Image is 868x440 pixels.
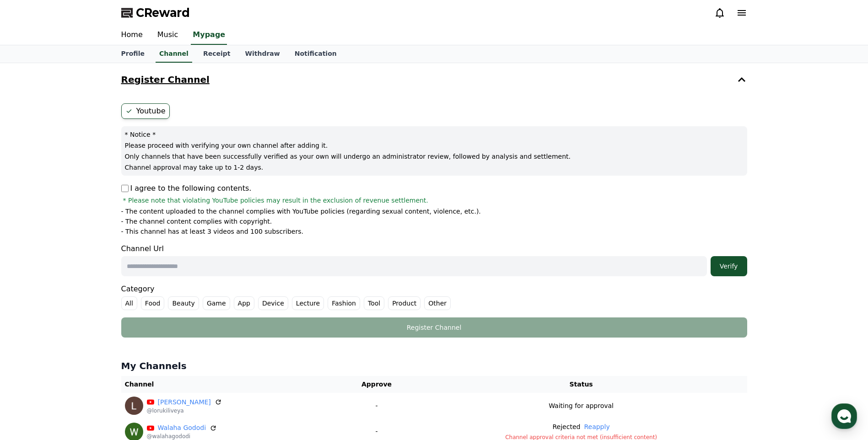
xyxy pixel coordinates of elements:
[341,401,411,411] p: -
[234,296,254,310] label: App
[76,304,103,311] span: Messages
[147,433,217,440] p: @walahagododi
[23,304,39,311] span: Home
[158,423,206,433] a: Walaha Gododi
[203,296,230,310] label: Game
[191,26,227,45] a: Mypage
[118,290,176,313] a: Settings
[328,296,360,310] label: Fashion
[196,45,238,63] a: Receipt
[125,152,744,161] p: Only channels that have been successfully verified as your own will undergo an administrator revi...
[121,360,747,372] h4: My Channels
[114,45,152,63] a: Profile
[121,103,170,119] label: Youtube
[136,5,190,20] span: CReward
[415,376,747,393] th: Status
[121,376,338,393] th: Channel
[237,45,287,63] a: Withdraw
[156,45,192,63] a: Channel
[147,407,222,414] p: @lorukiliveya
[584,422,609,432] button: Reapply
[168,296,199,310] label: Beauty
[123,196,428,205] span: * Please note that violating YouTube policies may result in the exclusion of revenue settlement.
[3,290,60,313] a: Home
[258,296,288,310] label: Device
[141,296,165,310] label: Food
[121,317,747,338] button: Register Channel
[553,422,581,432] p: Rejected
[125,397,143,415] img: Loruki Liveya
[125,130,744,139] p: * Notice *
[424,296,451,310] label: Other
[341,427,411,436] p: -
[158,397,211,407] a: [PERSON_NAME]
[121,207,481,216] p: - The content uploaded to the channel complies with YouTube policies (regarding sexual content, v...
[364,296,384,310] label: Tool
[140,323,729,332] div: Register Channel
[121,183,252,194] p: I agree to the following contents.
[338,376,415,393] th: Approve
[118,67,751,92] button: Register Channel
[121,75,210,85] h4: Register Channel
[121,243,747,276] div: Channel Url
[60,290,118,313] a: Messages
[121,217,272,226] p: - The channel content complies with copyright.
[549,401,614,411] p: Waiting for approval
[150,26,186,45] a: Music
[388,296,421,310] label: Product
[121,227,303,236] p: - This channel has at least 3 videos and 100 subscribers.
[125,141,744,150] p: Please proceed with verifying your own channel after adding it.
[714,262,744,271] div: Verify
[711,256,747,276] button: Verify
[121,284,747,310] div: Category
[121,5,190,20] a: CReward
[114,26,150,45] a: Home
[125,163,744,172] p: Channel approval may take up to 1-2 days.
[287,45,344,63] a: Notification
[292,296,324,310] label: Lecture
[121,296,137,310] label: All
[135,304,158,311] span: Settings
